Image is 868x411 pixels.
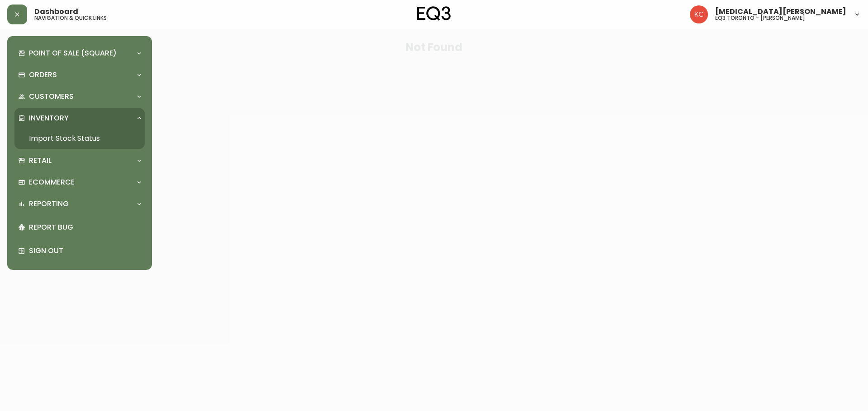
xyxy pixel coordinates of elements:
[29,177,75,187] p: Ecommerce
[690,5,708,23] img: 6487344ffbf0e7f3b216948508909409
[29,70,57,80] p: Orders
[34,15,107,21] h5: navigation & quick links
[29,222,141,232] p: Report Bug
[34,8,78,15] span: Dashboard
[14,216,145,239] div: Report Bug
[14,172,145,192] div: Ecommerce
[14,108,145,128] div: Inventory
[14,239,145,263] div: Sign Out
[29,92,74,102] p: Customers
[417,6,451,21] img: logo
[14,151,145,171] div: Retail
[14,87,145,106] div: Customers
[14,43,145,63] div: Point of Sale (Square)
[14,65,145,85] div: Orders
[29,48,117,58] p: Point of Sale (Square)
[29,199,69,209] p: Reporting
[14,128,145,149] a: Import Stock Status
[29,156,52,166] p: Retail
[29,246,141,256] p: Sign Out
[14,194,145,214] div: Reporting
[715,15,805,21] h5: eq3 toronto - [PERSON_NAME]
[715,8,846,15] span: [MEDICAL_DATA][PERSON_NAME]
[29,113,69,123] p: Inventory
